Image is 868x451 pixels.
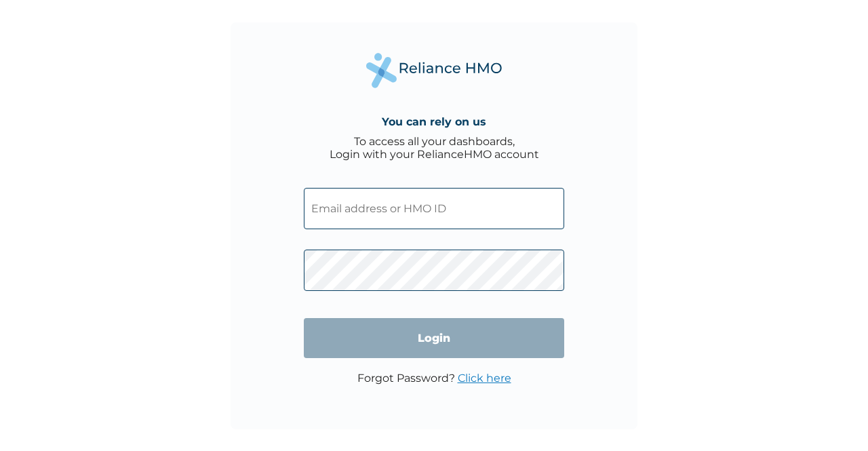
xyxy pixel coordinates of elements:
[330,135,539,161] div: To access all your dashboards, Login with your RelianceHMO account
[357,372,511,385] p: Forgot Password?
[304,188,564,229] input: Email address or HMO ID
[458,372,511,385] a: Click here
[366,53,502,87] img: Reliance Health's Logo
[304,318,564,358] input: Login
[382,115,486,128] h4: You can rely on us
